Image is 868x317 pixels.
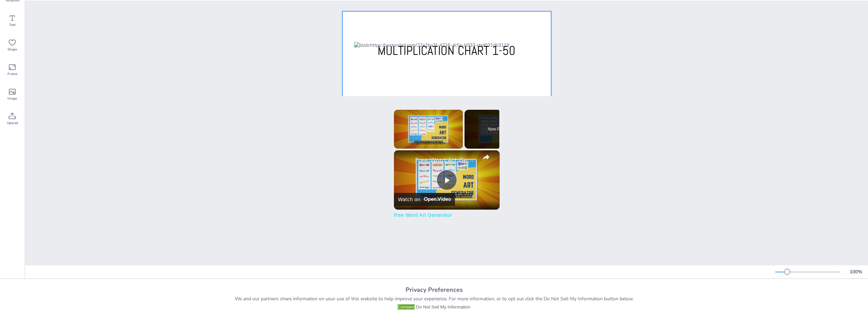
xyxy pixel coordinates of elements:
[398,304,415,310] button: Consent
[378,43,515,59] span: MULTIPLICATION CHART 1-50
[394,193,455,206] a: Watch on Open.Video
[394,150,500,210] img: video of: Free Word Art Generator
[488,127,511,131] span: Now Playing
[8,47,17,52] span: Shape
[394,110,463,149] div: Video Player
[416,304,470,310] button: Do Not Sell My Information
[394,212,452,218] a: Free Word Art Generator
[394,150,500,210] div: Video Player
[7,120,18,126] span: Upload
[415,156,476,164] a: Free Word Art Generator
[848,269,864,275] div: 100 %
[8,71,17,77] span: Frame
[398,197,420,202] div: Watch on
[480,151,492,163] button: share
[9,22,16,28] span: Text
[8,96,17,101] span: Image
[422,197,451,202] img: Video channel logo
[437,170,457,190] button: Play Video
[398,154,412,168] a: channel logo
